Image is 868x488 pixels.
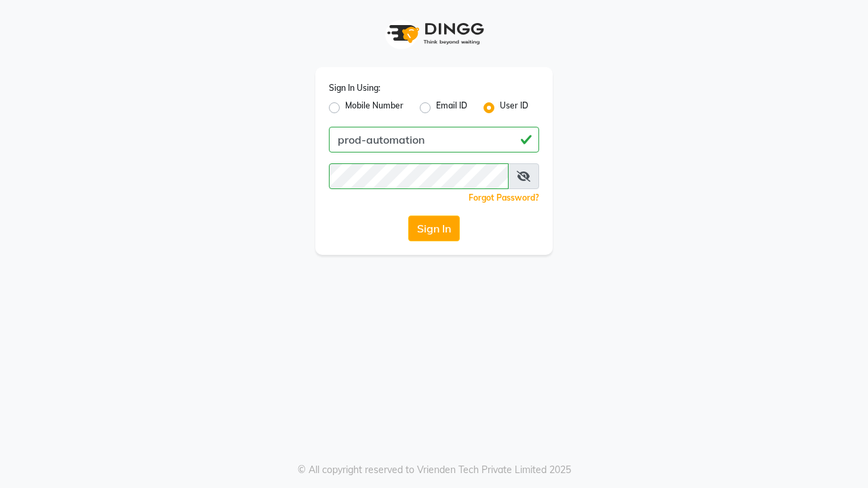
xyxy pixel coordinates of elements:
[436,100,467,116] label: Email ID
[500,100,528,116] label: User ID
[329,127,539,152] input: Username
[469,192,539,203] a: Forgot Password?
[329,163,509,189] input: Username
[345,100,403,116] label: Mobile Number
[329,82,380,94] label: Sign In Using:
[380,14,488,54] img: logo1.svg
[408,216,460,241] button: Sign In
